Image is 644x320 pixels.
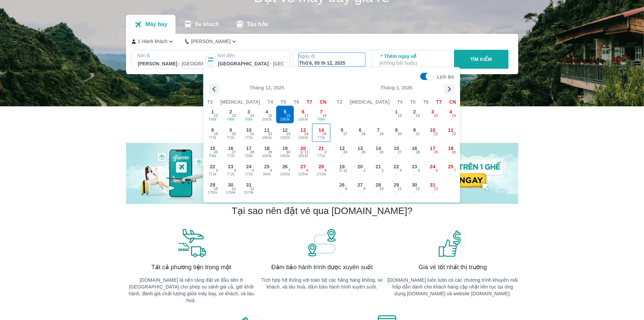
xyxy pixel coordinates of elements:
button: 14772k25 [312,124,330,142]
button: 9772k20 [222,124,240,142]
h2: Chương trình giảm giá [126,117,518,129]
span: - [424,190,442,195]
span: 1063k [294,135,312,141]
img: banner-home [126,143,518,204]
span: 1765k [312,172,330,177]
p: [PERSON_NAME] [191,38,231,45]
span: 26 [214,150,218,155]
span: 5 [341,127,343,133]
img: banner [176,228,207,258]
span: 20 [232,131,236,137]
span: 706k [312,117,330,122]
span: 11 [264,127,270,133]
span: 16 [286,113,290,119]
button: 291765k10 [204,178,222,197]
span: 17 [246,145,252,152]
button: 27-9 [351,178,369,197]
p: Tàu hỏa [247,21,268,28]
button: 8-20 [387,124,406,142]
button: 11-23 [442,124,460,142]
span: 1294k [222,190,240,195]
button: 25-7 [442,160,460,178]
button: 15706k26 [204,142,222,160]
span: 28 [376,182,381,188]
span: 1063k [294,153,312,159]
span: T6 [294,99,299,105]
span: 10 [246,127,252,133]
span: 3 [431,108,434,115]
span: 24 [343,150,348,155]
span: 1 [395,108,398,115]
span: CN [320,99,327,105]
span: 27 [398,150,402,155]
span: 25 [448,163,453,170]
span: 1063k [276,172,294,177]
span: 1 / 11 [300,150,308,155]
p: Nơi đi [137,52,204,59]
p: Ngày đi [299,53,365,60]
span: 28 [416,150,420,155]
p: Thêm ngày về [379,53,445,66]
span: 772k [312,153,330,159]
span: 21 [250,131,254,137]
span: 19 [380,131,384,137]
button: 311570k12 [240,178,258,197]
button: 8772k19 [204,124,222,142]
span: - [424,172,442,177]
span: 23 [286,131,290,137]
button: 19-1/ 12 [333,160,351,178]
span: 706k [204,153,221,159]
span: 27 [357,182,363,188]
span: 772k [222,172,240,177]
span: 772k [240,135,258,141]
span: 31 [430,182,435,188]
p: TÌM KIẾM [470,56,492,63]
span: 29 [434,150,438,155]
span: 15 [434,113,438,119]
button: 17706k28 [240,142,258,160]
button: 1-13 [387,105,406,124]
span: 13 [301,127,306,133]
button: 24-6 [424,160,442,178]
span: 772k [222,153,240,159]
span: 26 [380,150,384,155]
button: 3706k14 [240,105,258,124]
span: - [369,153,387,159]
button: 1706k12 [204,105,222,124]
span: 6 [270,168,272,173]
span: 1 / 12 [339,168,347,173]
span: 21 [376,163,381,170]
button: 5-17 [333,124,351,142]
span: 10 [430,127,435,133]
span: 25 [323,131,327,137]
span: 3 [216,168,218,173]
span: T4 [397,99,403,105]
span: - [352,153,369,159]
span: 17 [305,113,309,119]
span: 26 [282,163,288,170]
span: 23 [412,163,417,170]
button: 24772k5 [240,160,258,178]
span: 20 [301,145,306,152]
p: Tích hợp hệ thống với toàn bộ các hãng hàng không, xe khách, và tàu hoả, đảm bảo hành trình xuyên... [257,277,387,290]
button: 201063k1/ 11 [294,142,312,160]
span: 1063k [258,117,276,122]
span: - [442,172,459,177]
span: 31 [246,182,252,188]
span: T7 [307,99,312,105]
button: 6-18 [351,124,369,142]
span: 8 [345,186,348,192]
div: transportation tabs [126,15,276,34]
span: 18 [323,113,327,119]
img: banner [437,228,468,258]
span: 11 [398,186,402,192]
span: - [333,172,351,177]
span: 4 [400,168,402,173]
span: 24 [305,131,309,137]
span: 11 [448,127,453,133]
span: 18 [264,145,270,152]
span: - [388,135,405,141]
span: 12 [214,113,218,119]
span: T5 [281,99,286,105]
span: - [406,117,423,122]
